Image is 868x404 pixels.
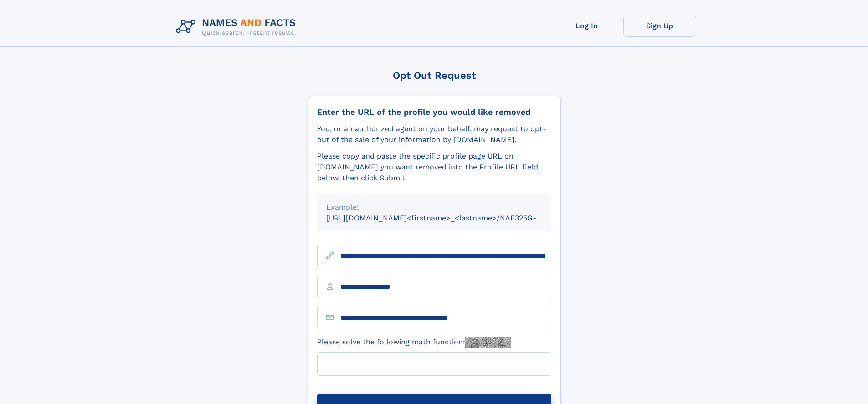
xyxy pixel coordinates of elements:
[317,337,511,348] label: Please solve the following math function:
[317,151,551,184] div: Please copy and paste the specific profile page URL on [DOMAIN_NAME] you want removed into the Pr...
[317,107,551,117] div: Enter the URL of the profile you would like removed
[326,202,542,213] div: Example:
[550,15,623,37] a: Log In
[623,15,696,37] a: Sign Up
[308,70,561,81] div: Opt Out Request
[326,214,569,222] small: [URL][DOMAIN_NAME]<firstname>_<lastname>/NAF325G-xxxxxxxx
[317,123,551,145] div: You, or an authorized agent on your behalf, may request to opt-out of the sale of your informatio...
[172,15,303,39] img: Logo Names and Facts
